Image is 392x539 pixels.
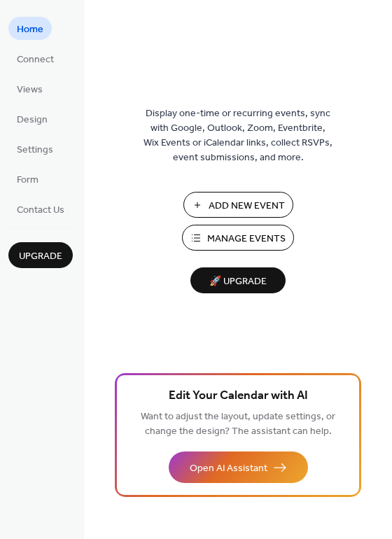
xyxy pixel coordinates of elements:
[207,232,286,246] span: Manage Events
[169,451,308,483] button: Open AI Assistant
[8,47,62,70] a: Connect
[17,113,48,127] span: Design
[190,461,267,476] span: Open AI Assistant
[17,203,64,218] span: Contact Us
[8,137,62,160] a: Settings
[169,386,308,406] span: Edit Your Calendar with AI
[8,107,56,130] a: Design
[8,77,51,100] a: Views
[182,225,294,251] button: Manage Events
[183,192,293,218] button: Add New Event
[199,272,277,291] span: 🚀 Upgrade
[17,22,43,37] span: Home
[8,197,73,220] a: Contact Us
[141,407,335,441] span: Want to adjust the layout, update settings, or change the design? The assistant can help.
[17,143,53,157] span: Settings
[19,249,62,264] span: Upgrade
[17,173,38,188] span: Form
[190,267,286,293] button: 🚀 Upgrade
[17,83,43,97] span: Views
[143,106,332,165] span: Display one-time or recurring events, sync with Google, Outlook, Zoom, Eventbrite, Wix Events or ...
[17,52,54,67] span: Connect
[209,199,285,213] span: Add New Event
[8,17,52,40] a: Home
[8,167,47,190] a: Form
[8,242,73,268] button: Upgrade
